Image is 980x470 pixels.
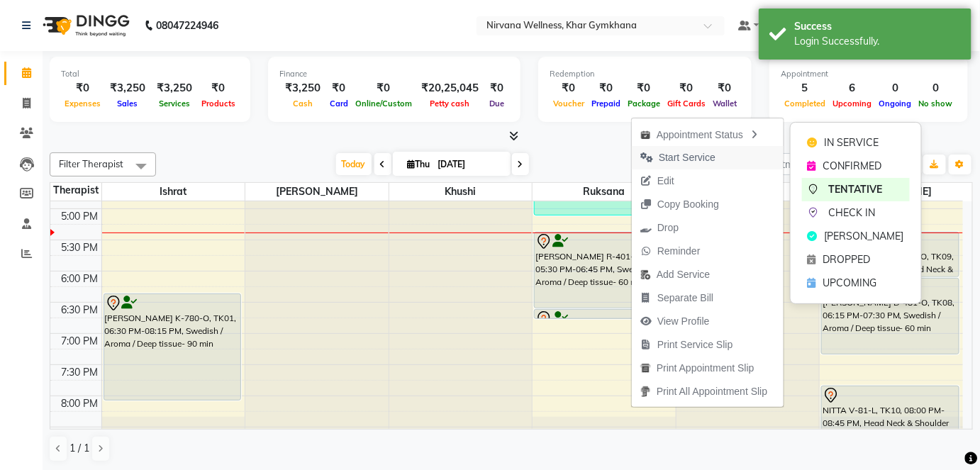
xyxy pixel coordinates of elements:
[829,182,883,197] span: TENTATIVE
[155,99,194,108] span: Services
[245,183,389,201] span: [PERSON_NAME]
[823,276,877,291] span: UPCOMING
[279,68,509,80] div: Finance
[198,80,239,96] div: ₹0
[781,80,829,96] div: 5
[114,99,142,108] span: Sales
[198,99,239,108] span: Products
[336,153,372,175] span: Today
[279,80,326,96] div: ₹3,250
[657,244,701,259] span: Reminder
[61,80,104,96] div: ₹0
[657,384,767,399] span: Print All Appointment Slip
[151,80,198,96] div: ₹3,250
[156,6,218,45] b: 08047224946
[781,99,829,108] span: Completed
[59,240,101,255] div: 5:30 PM
[533,183,676,201] span: Ruksana
[389,183,533,201] span: Khushi
[664,99,709,108] span: Gift Cards
[104,80,151,96] div: ₹3,250
[657,361,755,376] span: Print Appointment Slip
[794,34,961,49] div: Login Successfully.
[352,80,416,96] div: ₹0
[486,99,508,108] span: Due
[875,99,915,108] span: Ongoing
[59,272,101,286] div: 6:00 PM
[825,135,879,150] span: IN SERVICE
[588,99,624,108] span: Prepaid
[59,209,101,224] div: 5:00 PM
[822,386,959,431] div: NITTA V-81-L, TK10, 08:00 PM-08:45 PM, Head Neck & Shoulder
[915,80,957,96] div: 0
[434,154,505,175] input: 2025-09-04
[326,99,352,108] span: Card
[416,80,484,96] div: ₹20,25,045
[404,159,434,169] span: Thu
[588,80,624,96] div: ₹0
[657,220,679,235] span: Drop
[657,174,674,189] span: Edit
[640,363,651,374] img: printapt.png
[50,183,101,198] div: Therapist
[657,267,710,282] span: Add Service
[829,80,875,96] div: 6
[829,99,875,108] span: Upcoming
[36,6,133,45] img: logo
[664,80,709,96] div: ₹0
[794,19,961,34] div: Success
[484,80,509,96] div: ₹0
[657,314,710,329] span: View Profile
[657,197,719,212] span: Copy Booking
[781,68,957,80] div: Appointment
[550,99,588,108] span: Voucher
[59,427,101,442] div: 8:30 PM
[61,68,239,80] div: Total
[624,99,664,108] span: Package
[829,206,876,220] span: CHECK IN
[823,252,871,267] span: DROPPED
[640,386,651,397] img: printall.png
[822,279,959,354] div: [PERSON_NAME] D-481-O, TK08, 06:15 PM-07:30 PM, Swedish / Aroma / Deep tissue- 60 min
[640,269,651,280] img: add-service.png
[59,334,101,349] div: 7:00 PM
[875,80,915,96] div: 0
[352,99,416,108] span: Online/Custom
[427,99,474,108] span: Petty cash
[632,122,784,146] div: Appointment Status
[825,229,904,244] span: [PERSON_NAME]
[640,130,651,140] img: apt_status.png
[709,99,740,108] span: Wallet
[59,396,101,411] div: 8:00 PM
[104,294,240,400] div: [PERSON_NAME] K-780-O, TK01, 06:30 PM-08:15 PM, Swedish / Aroma / Deep tissue- 90 min
[102,183,245,201] span: Ishrat
[550,80,588,96] div: ₹0
[289,99,316,108] span: Cash
[657,291,713,306] span: Separate Bill
[550,68,740,80] div: Redemption
[61,99,104,108] span: Expenses
[535,233,671,308] div: [PERSON_NAME] R-401-O, TK06, 05:30 PM-06:45 PM, Swedish / Aroma / Deep tissue- 60 min
[657,337,733,352] span: Print Service Slip
[59,303,101,318] div: 6:30 PM
[59,365,101,380] div: 7:30 PM
[326,80,352,96] div: ₹0
[59,158,123,169] span: Filter Therapist
[624,80,664,96] div: ₹0
[535,310,671,318] div: [PERSON_NAME] R-401-O, TK06, 06:45 PM-06:46 PM, Wintergreen Oil/Aroma Oil
[915,99,957,108] span: No show
[823,159,882,174] span: CONFIRMED
[659,150,715,165] span: Start Service
[709,80,740,96] div: ₹0
[69,441,89,456] span: 1 / 1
